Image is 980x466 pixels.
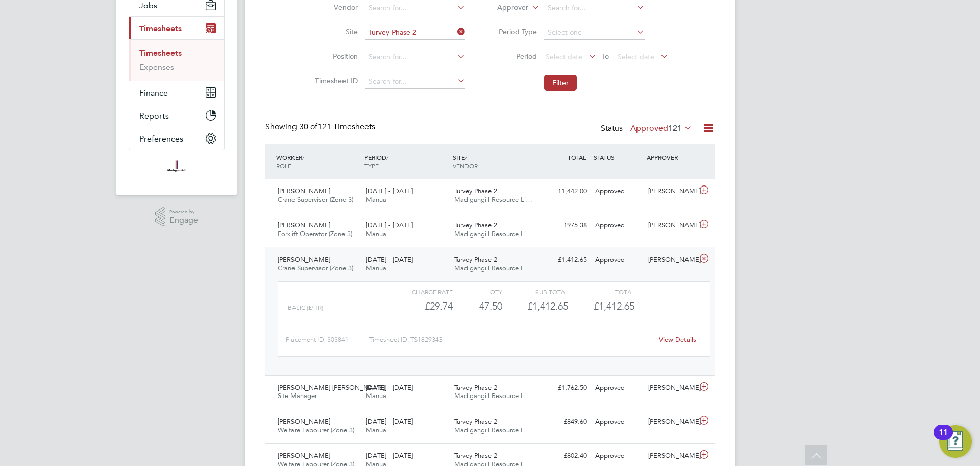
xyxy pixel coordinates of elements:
[364,161,379,170] span: TYPE
[568,286,634,298] div: Total
[454,426,532,434] span: Madigangill Resource Li…
[454,451,497,460] span: Turvey Phase 2
[668,123,682,133] span: 121
[454,195,532,204] span: Madigangill Resource Li…
[568,153,586,161] span: TOTAL
[453,298,502,315] div: 47.50
[265,122,377,132] div: Showing
[362,148,450,175] div: PERIOD
[312,3,358,12] label: Vendor
[544,26,645,40] input: Select one
[502,286,568,298] div: Sub Total
[312,76,358,85] label: Timesheet ID
[365,26,465,40] input: Search for...
[129,81,224,104] button: Finance
[491,52,537,61] label: Period
[139,62,174,72] a: Expenses
[274,148,362,175] div: WORKER
[366,229,388,238] span: Manual
[544,1,645,15] input: Search for...
[366,417,413,426] span: [DATE] - [DATE]
[278,426,354,434] span: Welfare Labourer (Zone 3)
[278,195,353,204] span: Crane Supervisor (Zone 3)
[450,148,538,175] div: SITE
[139,1,157,10] span: Jobs
[369,332,652,348] div: Timesheet ID: TS1829343
[591,380,644,397] div: Approved
[644,413,697,430] div: [PERSON_NAME]
[278,255,330,264] span: [PERSON_NAME]
[276,161,291,170] span: ROLE
[538,217,591,234] div: £975.38
[278,229,352,238] span: Forklift Operator (Zone 3)
[594,300,634,312] span: £1,412.65
[302,153,304,161] span: /
[502,298,568,315] div: £1,412.65
[288,304,323,311] span: Basic (£/HR)
[129,127,224,150] button: Preferences
[591,448,644,464] div: Approved
[538,251,591,268] div: £1,412.65
[129,39,224,81] div: Timesheets
[365,75,465,89] input: Search for...
[644,148,697,167] div: APPROVER
[659,335,696,344] a: View Details
[644,380,697,397] div: [PERSON_NAME]
[366,255,413,264] span: [DATE] - [DATE]
[538,380,591,397] div: £1,762.50
[366,195,388,204] span: Manual
[386,153,388,161] span: /
[278,417,330,426] span: [PERSON_NAME]
[601,122,694,136] div: Status
[599,50,612,63] span: To
[939,425,972,458] button: Open Resource Center, 11 new notifications
[278,264,353,272] span: Crane Supervisor (Zone 3)
[366,221,413,229] span: [DATE] - [DATE]
[278,383,385,392] span: [PERSON_NAME] [PERSON_NAME]
[129,104,224,127] button: Reports
[644,448,697,464] div: [PERSON_NAME]
[454,187,497,195] span: Turvey Phase 2
[939,432,948,446] div: 11
[129,160,225,177] a: Go to home page
[286,332,369,348] div: Placement ID: 303841
[366,383,413,392] span: [DATE] - [DATE]
[365,50,465,64] input: Search for...
[544,75,577,91] button: Filter
[491,27,537,36] label: Period Type
[299,122,375,132] span: 121 Timesheets
[454,417,497,426] span: Turvey Phase 2
[139,111,169,121] span: Reports
[139,24,182,33] span: Timesheets
[644,183,697,200] div: [PERSON_NAME]
[454,264,532,272] span: Madigangill Resource Li…
[591,183,644,200] div: Approved
[538,183,591,200] div: £1,442.00
[387,298,453,315] div: £29.74
[278,391,317,400] span: Site Manager
[278,451,330,460] span: [PERSON_NAME]
[278,187,330,195] span: [PERSON_NAME]
[139,88,168,98] span: Finance
[454,383,497,392] span: Turvey Phase 2
[454,391,532,400] span: Madigangill Resource Li…
[630,123,692,133] label: Approved
[312,27,358,36] label: Site
[278,221,330,229] span: [PERSON_NAME]
[365,1,465,15] input: Search for...
[129,17,224,39] button: Timesheets
[591,217,644,234] div: Approved
[618,52,654,61] span: Select date
[165,160,188,177] img: madigangill-logo-retina.png
[538,413,591,430] div: £849.60
[139,48,182,58] a: Timesheets
[454,255,497,264] span: Turvey Phase 2
[453,286,502,298] div: QTY
[546,52,582,61] span: Select date
[387,286,453,298] div: Charge rate
[644,217,697,234] div: [PERSON_NAME]
[482,3,528,13] label: Approver
[169,216,198,225] span: Engage
[366,391,388,400] span: Manual
[453,161,478,170] span: VENDOR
